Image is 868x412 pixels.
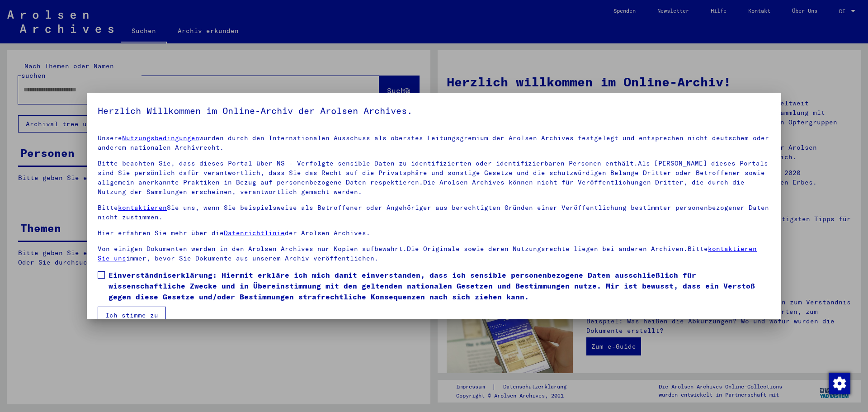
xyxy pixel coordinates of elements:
[98,228,770,238] p: Hier erfahren Sie mehr über die der Arolsen Archives.
[122,134,199,142] a: Nutzungsbedingungen
[118,204,167,212] a: kontaktieren
[224,229,285,237] a: Datenrichtlinie
[98,159,770,197] p: Bitte beachten Sie, dass dieses Portal über NS - Verfolgte sensible Daten zu identifizierten oder...
[98,244,770,263] p: Von einigen Dokumenten werden in den Arolsen Archives nur Kopien aufbewahrt.Die Originale sowie d...
[98,104,770,118] h5: Herzlich Willkommen im Online-Archiv der Arolsen Archives.
[98,245,757,262] a: kontaktieren Sie uns
[829,373,850,394] img: Zustimmung ändern
[828,372,850,394] div: Zustimmung ändern
[98,307,166,324] button: Ich stimme zu
[108,270,770,302] span: Einverständniserklärung: Hiermit erkläre ich mich damit einverstanden, dass ich sensible personen...
[98,203,770,222] p: Bitte Sie uns, wenn Sie beispielsweise als Betroffener oder Angehöriger aus berechtigten Gründen ...
[98,133,770,152] p: Unsere wurden durch den Internationalen Ausschuss als oberstes Leitungsgremium der Arolsen Archiv...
